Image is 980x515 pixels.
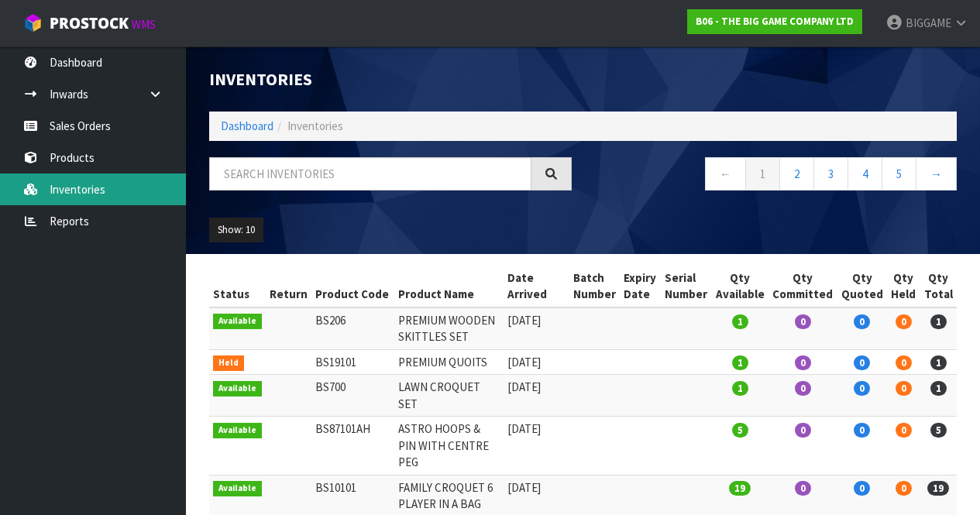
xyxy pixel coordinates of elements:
th: Expiry Date [620,266,661,307]
span: 0 [795,481,811,496]
th: Product Code [311,266,394,307]
span: 1 [930,314,947,329]
span: 19 [729,481,751,496]
td: BS87101AH [311,417,394,475]
h1: Inventories [209,70,572,88]
span: 0 [795,423,811,438]
td: [DATE] [504,417,569,475]
span: 0 [795,381,811,396]
td: [DATE] [504,375,569,417]
span: 1 [930,381,947,396]
th: Date Arrived [504,266,569,307]
span: BIGGAME [906,15,951,30]
span: Held [213,355,244,371]
th: Qty Held [887,266,920,307]
a: ← [705,157,746,191]
a: 2 [779,157,814,191]
button: Show: 10 [209,218,263,242]
span: 1 [732,381,748,396]
a: 5 [882,157,916,191]
td: [DATE] [504,349,569,375]
td: ASTRO HOOPS & PIN WITH CENTRE PEG [394,417,504,475]
span: 0 [795,355,811,370]
nav: Page navigation [595,157,958,195]
th: Status [209,266,266,307]
span: 0 [854,355,870,370]
strong: B06 - THE BIG GAME COMPANY LTD [696,15,854,28]
a: Dashboard [221,118,273,133]
th: Qty Quoted [837,266,887,307]
span: 0 [896,381,912,396]
span: ProStock [50,13,129,33]
span: Available [213,314,262,329]
span: 0 [854,423,870,438]
span: 0 [854,381,870,396]
span: 5 [732,423,748,438]
td: BS19101 [311,349,394,375]
th: Qty Total [920,266,957,307]
span: Available [213,423,262,438]
td: PREMIUM QUOITS [394,349,504,375]
td: BS700 [311,375,394,417]
td: LAWN CROQUET SET [394,375,504,417]
a: 4 [848,157,882,191]
th: Return [266,266,311,307]
th: Batch Number [569,266,621,307]
span: 19 [927,481,949,496]
span: 0 [896,481,912,496]
span: 0 [896,423,912,438]
span: 0 [795,314,811,329]
td: BS206 [311,307,394,349]
img: cube-alt.png [23,13,43,33]
small: WMS [132,17,156,32]
span: Inventories [287,118,343,133]
span: Available [213,481,262,496]
span: 5 [930,423,947,438]
span: 1 [732,314,748,329]
span: 0 [896,314,912,329]
td: [DATE] [504,307,569,349]
input: Search inventories [209,157,531,191]
a: 1 [745,157,780,191]
span: 1 [930,355,947,370]
th: Product Name [394,266,504,307]
a: 3 [813,157,848,191]
span: 0 [854,481,870,496]
span: Available [213,381,262,397]
th: Qty Available [712,266,769,307]
span: 0 [854,314,870,329]
a: → [916,157,957,191]
span: 1 [732,355,748,370]
th: Serial Number [661,266,712,307]
th: Qty Committed [769,266,837,307]
span: 0 [896,355,912,370]
td: PREMIUM WOODEN SKITTLES SET [394,307,504,349]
